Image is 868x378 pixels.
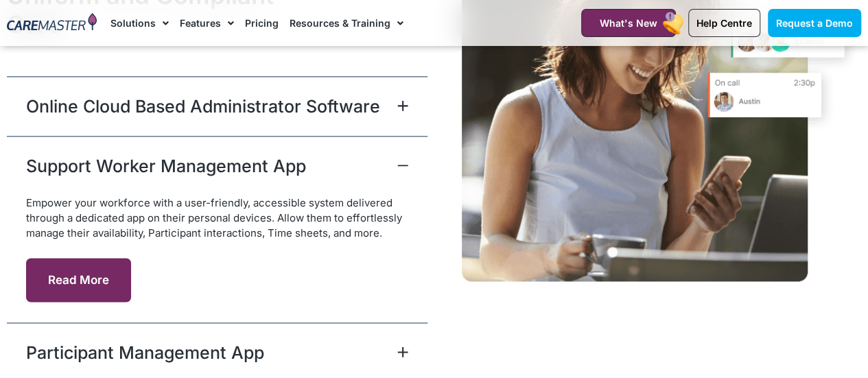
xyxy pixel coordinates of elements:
a: Read More [26,274,131,287]
img: CareMaster Logo [7,13,97,33]
a: Participant Management App [26,340,264,365]
a: Help Centre [688,9,760,37]
span: Help Centre [696,17,752,29]
button: Read More [26,258,131,302]
div: Online Cloud Based Administrator Software [7,76,427,136]
a: Support Worker Management App [26,154,306,178]
span: Empower your workforce with a user-friendly, accessible system delivered through a dedicated app ... [26,196,402,239]
a: Online Cloud Based Administrator Software [26,94,380,119]
a: What's New [581,9,676,37]
span: What's New [600,17,657,29]
div: Support Worker Management App [7,136,427,196]
a: Request a Demo [768,9,861,37]
div: Support Worker Management App [7,196,427,322]
span: Request a Demo [776,17,853,29]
